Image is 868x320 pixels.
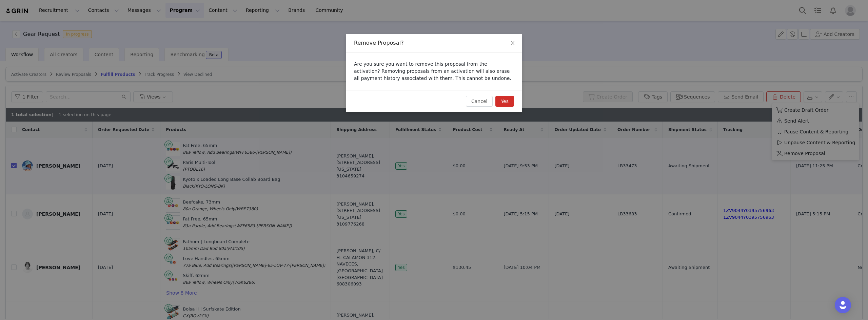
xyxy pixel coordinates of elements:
[510,40,515,46] i: icon: close
[354,61,514,82] p: Are you sure you want to remove this proposal from the activation? Removing proposals from an act...
[495,96,514,107] button: Yes
[503,34,522,53] button: Close
[835,297,851,313] div: Open Intercom Messenger
[354,39,514,47] div: Remove Proposal?
[466,96,493,107] button: Cancel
